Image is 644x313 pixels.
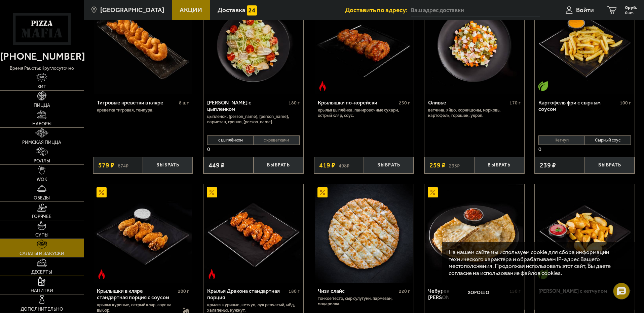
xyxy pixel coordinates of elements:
[32,214,51,219] span: Горячее
[204,184,302,283] img: Крылья Дракона стандартная порция
[399,288,410,294] span: 220 г
[143,157,193,174] button: Выбрать
[318,99,397,106] div: Крылышки по-корейски
[625,5,637,10] span: 0 руб.
[31,270,52,275] span: Десерты
[98,162,114,169] span: 579 ₽
[318,296,410,307] p: тонкое тесто, сыр сулугуни, пармезан, моцарелла.
[289,288,300,294] span: 180 г
[32,122,51,126] span: Наборы
[22,140,61,145] span: Римская пицца
[428,288,508,301] div: Чебурек с [PERSON_NAME] и [PERSON_NAME]
[428,187,438,197] img: Акционный
[37,85,46,89] span: Хит
[21,307,63,312] span: Дополнительно
[207,288,287,301] div: Крылья Дракона стандартная порция
[207,302,300,313] p: крылья куриные, кетчуп, лук репчатый, мёд, халапеньо, кунжут.
[428,99,508,106] div: Оливье
[118,162,128,169] s: 674 ₽
[97,187,107,197] img: Акционный
[315,184,413,283] img: Чизи слайс
[625,11,637,15] span: 0 шт.
[538,99,618,112] div: Картофель фри с сырным соусом
[620,100,631,106] span: 100 г
[364,157,414,174] button: Выбрать
[34,196,50,200] span: Обеды
[207,187,217,197] img: Акционный
[100,7,164,13] span: [GEOGRAPHIC_DATA]
[209,162,225,169] span: 449 ₽
[253,135,300,145] li: с креветками
[339,162,349,169] s: 498 ₽
[424,184,524,283] a: АкционныйЧебурек с мясом и соусом аррива
[576,7,594,13] span: Войти
[345,7,411,13] span: Доставить по адресу:
[97,302,177,313] p: крылья куриные, острый кляр, соус на выбор.
[318,288,397,294] div: Чизи слайс
[449,249,624,277] p: На нашем сайте мы используем cookie для сбора информации технического характера и обрабатываем IP...
[218,7,245,13] span: Доставка
[535,133,635,152] div: 0
[97,288,177,301] div: Крылышки в кляре стандартная порция c соусом
[536,184,634,283] img: Картофель айдахо с кетчупом
[178,288,189,294] span: 200 г
[97,99,178,106] div: Тигровые креветки в кляре
[254,157,303,174] button: Выбрать
[314,184,414,283] a: АкционныйЧизи слайс
[97,269,107,279] img: Острое блюдо
[411,4,540,17] input: Ваш адрес доставки
[207,269,217,279] img: Острое блюдо
[449,162,460,169] s: 293 ₽
[584,135,631,145] li: Сырный соус
[535,184,635,283] a: Вегетарианское блюдоКартофель айдахо с кетчупом
[317,81,328,91] img: Острое блюдо
[429,162,446,169] span: 259 ₽
[399,100,410,106] span: 230 г
[428,107,521,118] p: ветчина, яйцо, корнишоны, морковь, картофель, горошек, укроп.
[207,114,300,125] p: цыпленок, [PERSON_NAME], [PERSON_NAME], пармезан, гренки, [PERSON_NAME].
[20,251,64,256] span: Салаты и закуски
[207,99,287,112] div: [PERSON_NAME] с цыпленком
[203,184,303,283] a: АкционныйОстрое блюдоКрылья Дракона стандартная порция
[203,133,303,152] div: 0
[289,100,300,106] span: 180 г
[35,233,48,238] span: Супы
[538,81,548,91] img: Вегетарианское блюдо
[207,135,253,145] li: с цыплёнком
[449,283,509,303] button: Хорошо
[509,100,521,106] span: 170 г
[585,157,635,174] button: Выбрать
[474,157,524,174] button: Выбрать
[247,5,257,15] img: 15daf4d41897b9f0e9f617042186c801.svg
[319,162,335,169] span: 419 ₽
[179,100,189,106] span: 8 шт
[31,288,53,293] span: Напитки
[34,159,50,163] span: Роллы
[94,184,192,283] img: Крылышки в кляре стандартная порция c соусом
[34,103,50,108] span: Пицца
[538,135,584,145] li: Кетчуп
[540,162,556,169] span: 239 ₽
[93,184,193,283] a: АкционныйОстрое блюдоКрылышки в кляре стандартная порция c соусом
[97,107,189,113] p: креветка тигровая, темпура.
[37,177,47,182] span: WOK
[317,187,328,197] img: Акционный
[318,107,410,118] p: крылья цыплёнка, панировочные сухари, острый кляр, соус.
[425,184,523,283] img: Чебурек с мясом и соусом аррива
[180,7,202,13] span: Акции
